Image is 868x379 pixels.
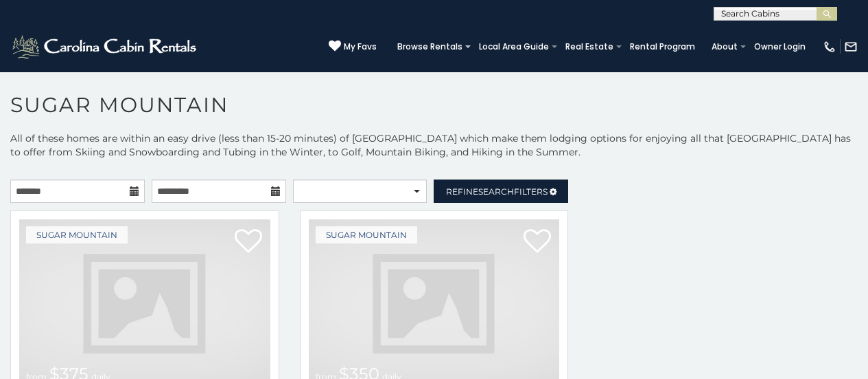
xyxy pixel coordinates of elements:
[235,228,262,257] a: Add to favorites
[434,180,568,203] a: RefineSearchFilters
[559,37,620,56] a: Real Estate
[446,186,548,197] span: Refine Filters
[524,228,551,257] a: Add to favorites
[10,33,200,61] img: White-1-2.png
[390,37,469,56] a: Browse Rentals
[329,40,377,54] a: My Favs
[344,41,377,53] span: My Favs
[472,37,556,56] a: Local Area Guide
[478,186,514,197] span: Search
[316,226,417,243] a: Sugar Mountain
[844,40,858,54] img: mail-regular-white.png
[705,37,744,56] a: About
[823,40,836,54] img: phone-regular-white.png
[623,37,702,56] a: Rental Program
[26,226,128,243] a: Sugar Mountain
[747,37,812,56] a: Owner Login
